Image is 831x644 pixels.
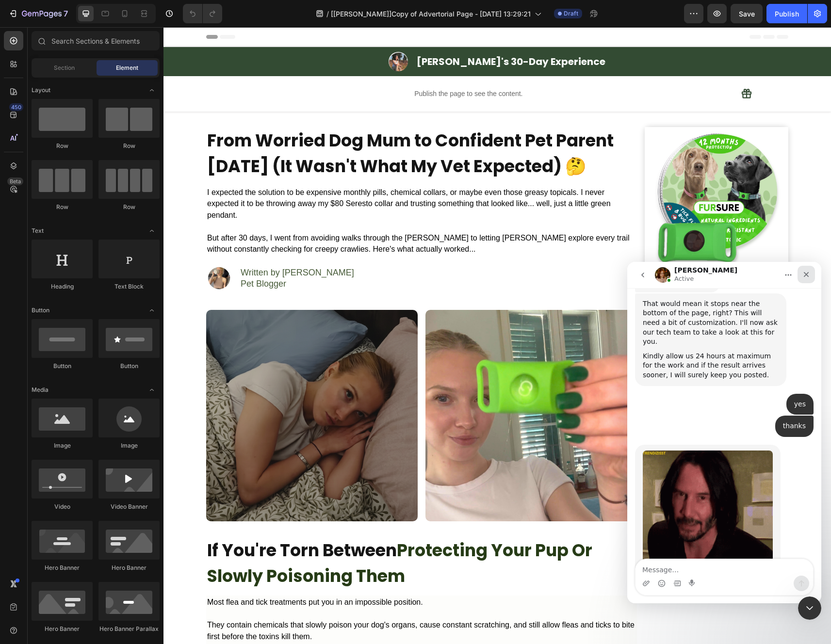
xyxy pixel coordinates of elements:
h2: From Worried Dog Mum to Confident Pet Parent [DATE] (It Wasn't What My Vet Expected) 🤔 [43,100,473,153]
span: Media [32,386,49,394]
p: Written by [PERSON_NAME] [77,240,191,251]
img: [object Object] [43,238,68,264]
iframe: Intercom live chat [798,596,821,620]
button: Emoji picker [31,318,38,325]
div: Image [98,441,160,450]
div: Publish [775,9,799,19]
iframe: Intercom live chat [627,262,821,603]
div: Video Banner [98,502,160,511]
div: Hero Banner [32,625,93,633]
span: Text [32,226,44,235]
span: Draft [564,9,578,18]
span: [[PERSON_NAME]]Copy of Advertorial Page - [DATE] 13:29:21 [331,9,531,19]
div: Beta [7,177,23,185]
div: Video [32,502,93,511]
div: Button [98,362,160,370]
span: / [326,9,329,19]
div: Row [32,203,93,211]
span: Save [739,10,755,18]
button: Publish [766,4,807,23]
iframe: Design area [163,27,831,644]
span: Layout [32,86,50,95]
img: gempages_584814928070705733-fe3bfaea-37a7-4c7c-a940-137c1391222c.png [481,100,625,243]
textarea: Message… [8,297,186,314]
p: 7 [64,8,68,19]
span: Toggle open [144,382,160,398]
input: Search Sections & Elements [32,31,160,50]
h2: If You're Torn Between [43,510,473,563]
span: They contain chemicals that slowly poison your dog's organs, cause constant scratching, and still... [44,594,471,613]
div: Row [98,142,160,150]
div: Image [32,441,93,450]
p: Publish the page to see the content. [43,62,568,72]
div: Row [32,142,93,150]
div: Jamie says… [8,183,186,346]
span: Toggle open [144,303,160,318]
img: [object Object] [262,283,473,494]
div: Hero Banner [98,563,160,572]
span: Element [116,64,138,72]
div: Hero Banner [32,563,93,572]
div: Undo/Redo [183,4,222,23]
span: Protecting Your Pup Or Slowly Poisoning Them [44,511,429,561]
span: Toggle open [144,82,160,98]
span: Toggle open [144,223,160,239]
div: Hero Banner Parallax [98,625,160,633]
span: Section [54,64,75,72]
span: Most flea and tick treatments put you in an impossible position. [44,571,260,579]
div: Heading [32,282,93,291]
span: But after 30 days, I went from avoiding walks through the [PERSON_NAME] to letting [PERSON_NAME] ... [44,207,466,226]
p: Pet Blogger [77,251,191,262]
div: Text Block [98,282,160,291]
img: [object Object] [43,283,254,494]
div: Button [32,362,93,370]
div: Row [98,203,160,211]
button: Start recording [62,318,69,325]
button: 7 [4,4,72,23]
div: 450 [9,103,23,111]
span: I expected the solution to be expensive monthly pills, chemical collars, or maybe even those grea... [44,161,447,192]
button: Gif picker [46,318,54,325]
button: Send a message… [166,314,182,329]
button: Upload attachment [15,318,23,325]
span: Button [32,306,49,315]
button: Save [731,4,763,23]
strong: [PERSON_NAME]'s 30-Day Experience [253,28,442,41]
